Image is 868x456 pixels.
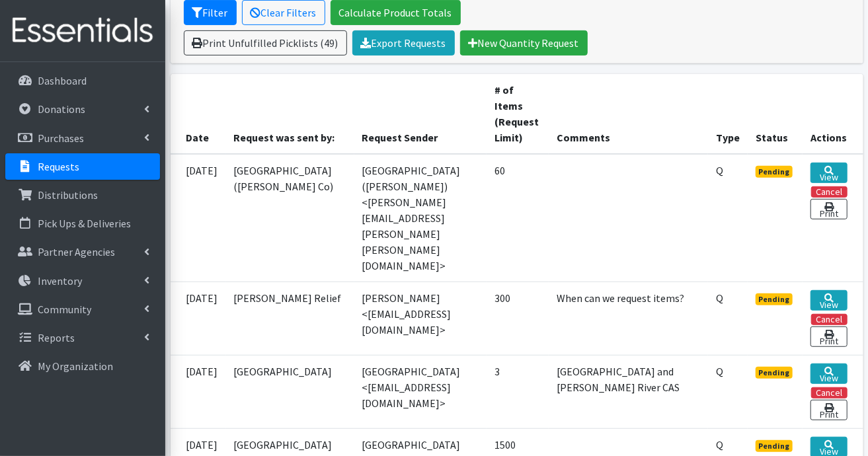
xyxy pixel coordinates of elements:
[38,102,85,116] p: Donations
[810,400,847,420] a: Print
[38,132,84,145] p: Purchases
[5,125,160,151] a: Purchases
[5,96,160,122] a: Donations
[756,166,793,178] span: Pending
[38,274,82,287] p: Inventory
[226,74,354,154] th: Request was sent by:
[226,282,354,355] td: [PERSON_NAME] Relief
[708,74,748,154] th: Type
[5,9,160,53] img: HumanEssentials
[38,245,115,258] p: Partner Agencies
[5,353,160,379] a: My Organization
[171,74,226,154] th: Date
[5,324,160,351] a: Reports
[810,326,847,347] a: Print
[803,74,863,154] th: Actions
[38,303,91,316] p: Community
[810,290,847,311] a: View
[354,282,487,355] td: [PERSON_NAME] <[EMAIL_ADDRESS][DOMAIN_NAME]>
[487,154,549,282] td: 60
[810,363,847,384] a: View
[354,154,487,282] td: [GEOGRAPHIC_DATA] ([PERSON_NAME]) <[PERSON_NAME][EMAIL_ADDRESS][PERSON_NAME][PERSON_NAME][DOMAIN_...
[756,293,793,305] span: Pending
[354,355,487,428] td: [GEOGRAPHIC_DATA] <[EMAIL_ADDRESS][DOMAIN_NAME]>
[549,74,708,154] th: Comments
[38,160,79,173] p: Requests
[38,360,113,373] p: My Organization
[811,314,848,325] button: Cancel
[748,74,803,154] th: Status
[352,30,455,56] a: Export Requests
[5,210,160,237] a: Pick Ups & Deliveries
[226,355,354,428] td: [GEOGRAPHIC_DATA]
[38,188,98,202] p: Distributions
[5,268,160,294] a: Inventory
[171,282,226,355] td: [DATE]
[38,331,75,344] p: Reports
[5,239,160,265] a: Partner Agencies
[184,30,347,56] a: Print Unfulfilled Picklists (49)
[756,440,793,452] span: Pending
[460,30,588,56] a: New Quantity Request
[811,186,848,198] button: Cancel
[5,67,160,94] a: Dashboard
[354,74,487,154] th: Request Sender
[810,163,847,183] a: View
[811,387,848,399] button: Cancel
[38,74,87,87] p: Dashboard
[716,164,723,177] abbr: Quantity
[810,199,847,219] a: Print
[549,282,708,355] td: When can we request items?
[716,291,723,305] abbr: Quantity
[487,282,549,355] td: 300
[487,355,549,428] td: 3
[226,154,354,282] td: [GEOGRAPHIC_DATA] ([PERSON_NAME] Co)
[716,365,723,378] abbr: Quantity
[5,153,160,180] a: Requests
[171,355,226,428] td: [DATE]
[5,296,160,323] a: Community
[487,74,549,154] th: # of Items (Request Limit)
[38,217,131,230] p: Pick Ups & Deliveries
[716,438,723,451] abbr: Quantity
[756,367,793,379] span: Pending
[5,182,160,208] a: Distributions
[171,154,226,282] td: [DATE]
[549,355,708,428] td: [GEOGRAPHIC_DATA] and [PERSON_NAME] River CAS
